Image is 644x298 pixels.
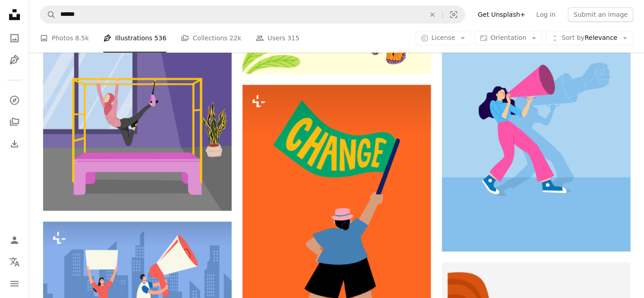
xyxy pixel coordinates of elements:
[562,34,584,41] span: Sort by
[40,5,465,24] form: Find visuals sitewide
[546,31,633,45] button: Sort byRelevance
[5,113,24,131] a: Collections
[5,5,24,25] a: Home — Unsplash
[568,7,633,22] button: Submit an image
[5,51,24,69] a: Illustrations
[40,6,56,23] button: Search Unsplash
[431,34,455,41] span: License
[43,280,232,288] a: A man holding a megaphone and a woman holding a sign
[490,34,526,41] span: Orientation
[562,34,617,43] span: Relevance
[442,117,630,125] a: A woman holding a megaphone and a megaphone in her hand
[443,6,465,23] button: Visual search
[5,253,24,271] button: Language
[475,31,542,45] button: Orientation
[75,33,89,43] span: 8.5k
[5,91,24,109] a: Explore
[242,209,431,217] a: A person holding a sign that says change
[181,24,241,53] a: Collections 22k
[287,33,300,43] span: 315
[5,274,24,293] button: Menu
[422,6,442,23] button: Clear
[43,112,232,120] a: Woman in hijab exercises using gym equipment.
[229,33,241,43] span: 22k
[472,7,531,22] a: Get Unsplash+
[5,135,24,153] a: Download History
[531,7,561,22] a: Log in
[5,29,24,47] a: Photos
[43,22,232,211] img: Woman in hijab exercises using gym equipment.
[5,231,24,249] a: Log in / Sign up
[256,24,299,53] a: Users 315
[416,31,471,45] button: License
[40,24,89,53] a: Photos 8.5k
